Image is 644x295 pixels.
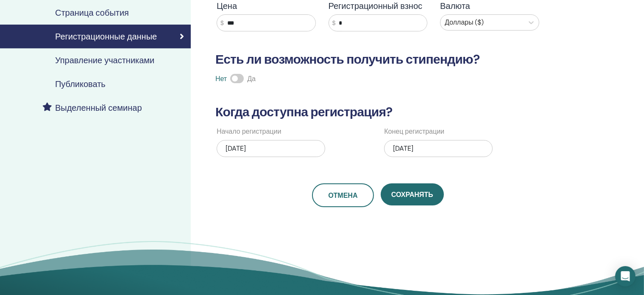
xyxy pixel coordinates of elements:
[55,102,142,113] font: Выделенный семинар
[329,0,423,11] font: Регистрационный взнос
[247,74,256,83] font: Да
[393,144,413,153] font: [DATE]
[220,20,224,26] font: $
[615,266,636,287] div: Открытый Интерком Мессенджер
[381,183,444,205] button: Сохранять
[215,51,480,67] font: Есть ли возможность получить стипендию?
[55,31,157,42] font: Регистрационные данные
[215,104,393,120] font: Когда доступна регистрация?
[226,144,246,153] font: [DATE]
[328,191,357,200] font: Отмена
[217,0,237,11] font: Цена
[217,127,281,136] font: Начало регистрации
[391,190,433,199] font: Сохранять
[312,183,374,207] a: Отмена
[440,0,470,11] font: Валюта
[55,55,154,66] font: Управление участниками
[55,79,106,90] font: Публиковать
[332,20,336,26] font: $
[384,127,444,136] font: Конец регистрации
[215,74,227,83] font: Нет
[55,7,129,18] font: Страница события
